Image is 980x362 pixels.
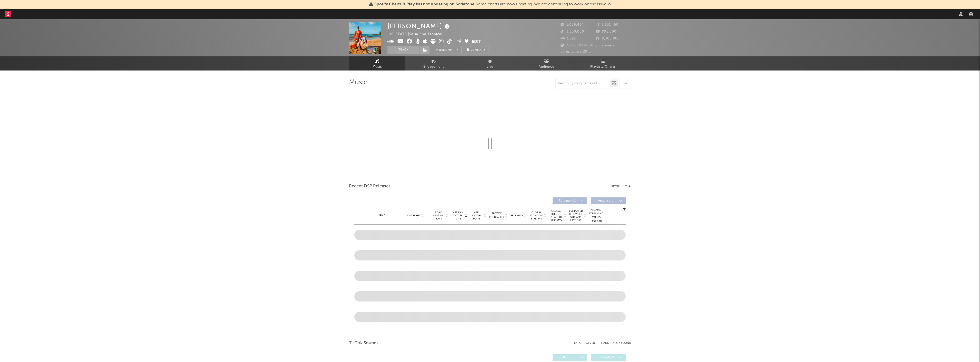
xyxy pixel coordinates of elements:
span: Spotify Popularity [489,212,504,219]
span: 5,531,450 [596,23,618,26]
span: Benchmark [439,47,459,53]
span: Official ( 0 ) [594,356,618,359]
span: 3,025 [561,37,576,40]
span: Music [373,64,382,70]
span: Live [487,64,493,70]
span: Features ( 0 ) [594,199,618,202]
button: Edit [472,39,481,45]
div: Name [365,214,398,217]
button: Export CSV [610,185,631,188]
button: Export CSV [574,341,595,345]
span: UGC ( 0 ) [556,356,579,359]
a: Benchmark [432,46,462,54]
span: TikTok Sounds [349,340,378,346]
button: + Add TikTok Sound [601,342,631,345]
button: + Add TikTok Sound [595,342,631,345]
span: Global ATD Audio Streams [529,211,543,220]
span: 7 Day Spotify Plays [431,211,445,220]
a: Audience [518,56,575,71]
span: 1,086,434 [561,23,584,26]
span: Playlists/Charts [590,64,616,70]
input: Search by song name or URL [556,82,610,86]
span: Released [511,214,523,217]
span: Estimated % Playlist Streams Last Day [569,209,583,222]
button: Official(0) [591,354,626,361]
div: Global Streaming Trend (Last 60D) [588,208,604,223]
div: [US_STATE] | Salsa and Tropical [387,31,448,37]
div: [PERSON_NAME] [387,22,451,30]
span: 3,500,000 [561,30,584,33]
a: Playlists/Charts [575,56,631,71]
a: Music [349,56,405,71]
button: Features(0) [591,197,626,204]
button: Summary [464,46,488,54]
button: Track [387,46,419,54]
a: Engagement [405,56,462,71]
button: UGC(0) [553,354,587,361]
span: Global Rolling 7D Audio Streams [549,209,563,222]
span: Copyright [406,214,421,217]
a: Live [462,56,518,71]
span: 3,732,683 Monthly Listeners [561,44,615,47]
span: Jump Score: 29.0 [561,50,591,53]
span: Engagement [423,64,444,70]
span: Audience [539,64,554,70]
span: ATD Spotify Plays [470,211,483,220]
span: Originals ( 0 ) [556,199,579,202]
span: Spotify Charts & Playlists not updating on Sodatone [374,2,474,6]
span: Recent DSP Releases [349,183,391,189]
span: Dismiss [608,2,611,6]
span: 895,000 [596,30,616,33]
span: Summary [471,49,486,52]
span: 8,300,000 [596,37,620,40]
span: : Some charts are now updating. We are continuing to work on the issue [374,2,606,6]
span: Last Day Spotify Plays [451,211,464,220]
button: Originals(0) [553,197,587,204]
